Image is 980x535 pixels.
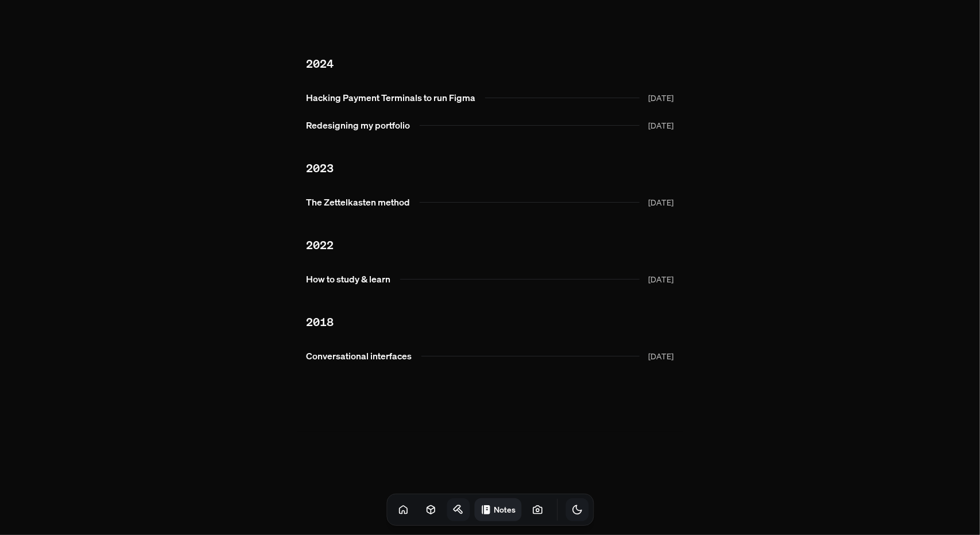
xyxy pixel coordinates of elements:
[649,273,674,285] span: [DATE]
[297,86,683,109] a: Hacking Payment Terminals to run Figma[DATE]
[297,267,683,290] a: How to study & learn[DATE]
[494,504,516,515] h1: Notes
[649,119,674,131] span: [DATE]
[649,350,674,362] span: [DATE]
[649,196,674,208] span: [DATE]
[307,55,674,72] h2: 2024
[297,114,683,137] a: Redesigning my portfolio[DATE]
[307,160,674,177] h2: 2023
[297,191,683,214] a: The Zettelkasten method[DATE]
[307,237,674,254] h2: 2022
[474,498,521,521] a: Notes
[297,344,683,367] a: Conversational interfaces[DATE]
[649,92,674,104] span: [DATE]
[307,313,674,331] h2: 2018
[565,498,588,521] button: Toggle Theme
